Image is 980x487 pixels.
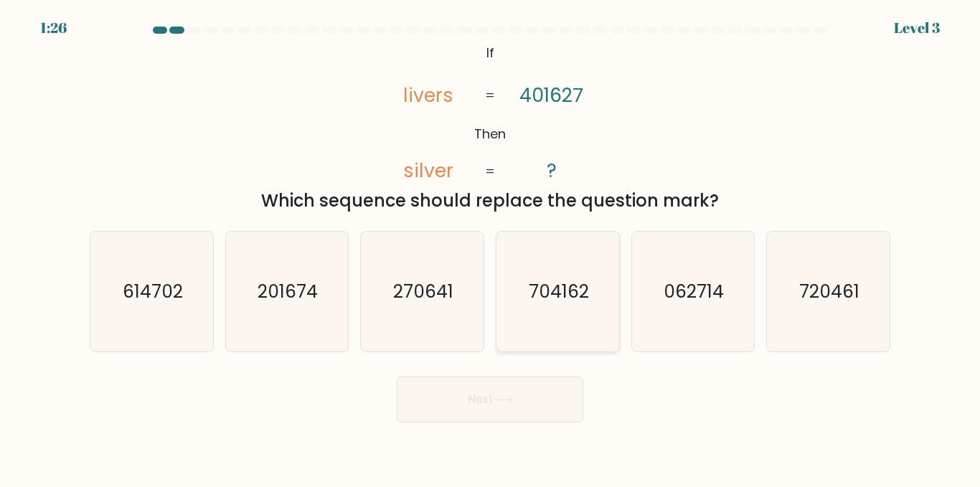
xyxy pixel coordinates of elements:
tspan: silver [403,157,453,184]
text: 062714 [664,279,725,304]
div: Which sequence should replace the question mark? [98,188,882,214]
text: 201674 [258,279,319,304]
tspan: If [486,44,494,62]
tspan: Then [474,125,507,143]
tspan: livers [403,82,453,108]
button: Next [397,377,583,422]
div: Level 3 [894,17,940,39]
div: 1:26 [40,17,67,39]
text: 704162 [529,279,589,304]
text: 270641 [393,279,453,304]
text: 614702 [123,279,183,304]
tspan: 401627 [519,82,583,108]
text: 720461 [799,279,859,304]
svg: @import url('[URL][DOMAIN_NAME]); [372,39,609,186]
tspan: = [485,162,495,180]
tspan: = [485,86,495,104]
tspan: ? [547,158,557,184]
